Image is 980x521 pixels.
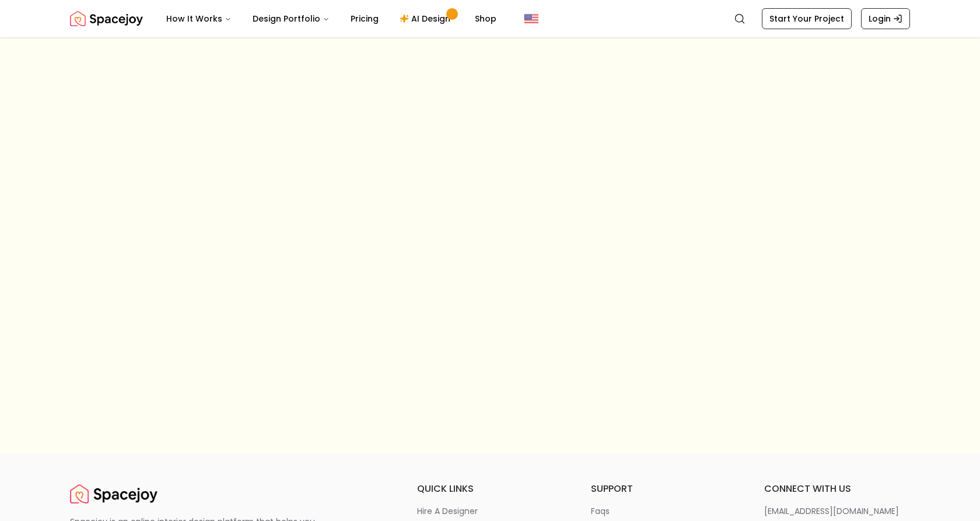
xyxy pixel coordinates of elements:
[341,7,388,30] a: Pricing
[764,482,910,496] h6: connect with us
[417,505,478,517] p: hire a designer
[466,7,506,30] a: Shop
[70,7,143,30] a: Spacejoy
[70,482,157,505] img: Spacejoy Logo
[417,482,563,496] h6: quick links
[157,7,241,30] button: How It Works
[764,505,899,517] p: [EMAIL_ADDRESS][DOMAIN_NAME]
[417,505,563,517] a: hire a designer
[390,7,463,30] a: AI Design
[243,7,339,30] button: Design Portfolio
[524,12,538,26] img: United States
[70,482,157,505] a: Spacejoy
[762,8,852,29] a: Start Your Project
[764,505,910,517] a: [EMAIL_ADDRESS][DOMAIN_NAME]
[70,7,143,30] img: Spacejoy Logo
[591,505,610,517] p: faqs
[861,8,910,29] a: Login
[591,505,737,517] a: faqs
[591,482,737,496] h6: support
[157,7,506,30] nav: Main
